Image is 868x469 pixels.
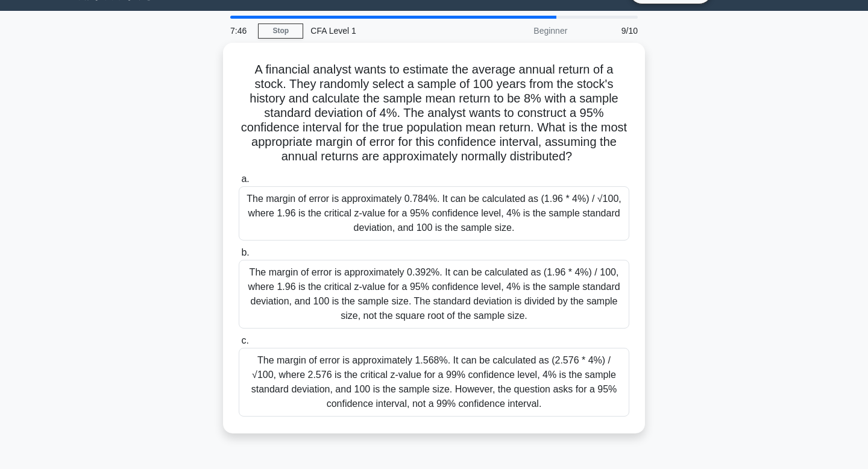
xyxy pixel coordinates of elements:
a: Stop [258,24,303,39]
span: b. [241,247,249,257]
div: 7:46 [223,19,258,43]
div: The margin of error is approximately 1.568%. It can be calculated as (2.576 * 4%) / √100, where 2... [239,348,629,417]
span: c. [241,335,248,345]
span: a. [241,174,249,184]
div: CFA Level 1 [303,19,469,43]
div: The margin of error is approximately 0.392%. It can be calculated as (1.96 * 4%) / 100, where 1.9... [239,260,629,329]
div: 9/10 [574,19,645,43]
h5: A financial analyst wants to estimate the average annual return of a stock. They randomly select ... [237,62,631,165]
div: The margin of error is approximately 0.784%. It can be calculated as (1.96 * 4%) / √100, where 1.... [239,186,629,241]
div: Beginner [469,19,574,43]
